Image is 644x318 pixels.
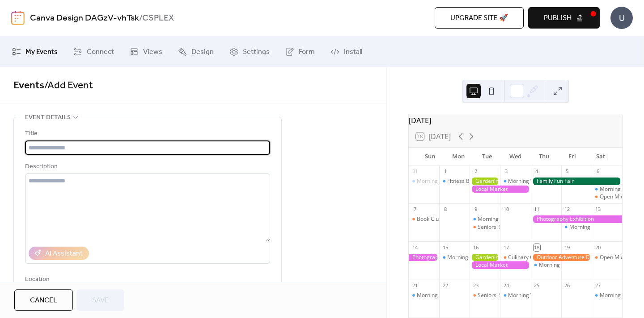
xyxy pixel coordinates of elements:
a: Install [324,40,369,64]
div: Photography Exhibition [409,254,439,261]
div: Seniors' Social Tea [478,292,525,299]
div: 3 [503,168,509,175]
img: logo [11,11,25,25]
div: Morning Yoga Bliss [439,254,470,261]
div: 27 [594,282,601,289]
div: Morning Yoga Bliss [417,178,465,185]
div: Morning Yoga Bliss [508,178,556,185]
span: Connect [87,47,114,58]
div: 9 [472,206,479,213]
div: 18 [534,244,540,251]
div: Open Mic Night [592,193,622,201]
span: Upgrade site 🚀 [450,13,508,24]
b: CSPLEX [142,10,174,27]
div: 12 [564,206,571,213]
div: Morning Yoga Bliss [409,178,439,185]
div: Wed [501,148,530,165]
div: 8 [442,206,449,213]
div: Morning Yoga Bliss [478,215,525,223]
div: 26 [564,282,571,289]
span: Publish [544,13,572,24]
span: My Events [25,47,58,58]
div: Morning Yoga Bliss [592,292,622,299]
div: 19 [564,244,571,251]
span: Event details [25,112,71,123]
b: / [139,10,142,27]
div: Fitness Bootcamp [439,178,470,185]
div: Sun [416,148,445,165]
div: Morning Yoga Bliss [500,178,530,185]
div: Seniors' Social Tea [470,223,500,231]
div: [DATE] [409,115,622,126]
div: Sat [586,148,615,165]
div: Seniors' Social Tea [478,223,525,231]
div: Morning Yoga Bliss [508,292,556,299]
div: Morning Yoga Bliss [447,254,495,261]
div: Gardening Workshop [470,178,500,185]
div: 21 [411,282,418,289]
div: Book Club Gathering [417,215,468,223]
div: 14 [411,244,418,251]
button: Publish [528,7,600,29]
div: Morning Yoga Bliss [531,261,561,269]
span: Views [143,47,162,58]
a: Views [123,40,169,64]
div: 1 [442,168,449,175]
span: Design [191,47,214,58]
div: Book Club Gathering [409,215,439,223]
div: U [610,7,633,29]
div: Morning Yoga Bliss [417,292,465,299]
button: Cancel [14,289,73,311]
div: 20 [594,244,601,251]
div: 7 [411,206,418,213]
span: Install [344,47,362,58]
div: 2 [472,168,479,175]
div: 13 [594,206,601,213]
div: Seniors' Social Tea [470,292,500,299]
div: 25 [534,282,540,289]
div: Morning Yoga Bliss [539,261,587,269]
div: Gardening Workshop [470,254,500,261]
div: Fri [558,148,587,165]
div: Morning Yoga Bliss [561,223,592,231]
div: Family Fun Fair [531,178,622,185]
a: Connect [67,40,121,64]
div: Morning Yoga Bliss [409,292,439,299]
div: Open Mic Night [592,254,622,261]
a: Settings [223,40,276,64]
div: Open Mic Night [600,193,638,201]
div: 24 [503,282,509,289]
span: Settings [243,47,270,58]
span: Cancel [30,295,57,306]
div: 15 [442,244,449,251]
a: Design [171,40,220,64]
div: 10 [503,206,509,213]
div: Title [25,128,268,139]
div: Location [25,274,268,285]
div: Fitness Bootcamp [447,178,491,185]
div: Photography Exhibition [531,215,622,223]
a: Events [13,76,44,95]
div: Open Mic Night [600,254,638,261]
div: 5 [564,168,571,175]
a: My Events [5,40,64,64]
span: Form [299,47,315,58]
button: Upgrade site 🚀 [435,7,524,29]
div: Morning Yoga Bliss [569,223,617,231]
div: 4 [534,168,540,175]
div: Outdoor Adventure Day [531,254,592,261]
span: / Add Event [44,76,93,95]
div: Morning Yoga Bliss [500,292,530,299]
div: Local Market [470,186,530,193]
div: 23 [472,282,479,289]
div: 31 [411,168,418,175]
div: 22 [442,282,449,289]
div: Tue [473,148,501,165]
div: 6 [594,168,601,175]
div: Culinary Cooking Class [508,254,565,261]
a: Form [279,40,322,64]
div: 17 [503,244,509,251]
div: Culinary Cooking Class [500,254,530,261]
div: Mon [445,148,473,165]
